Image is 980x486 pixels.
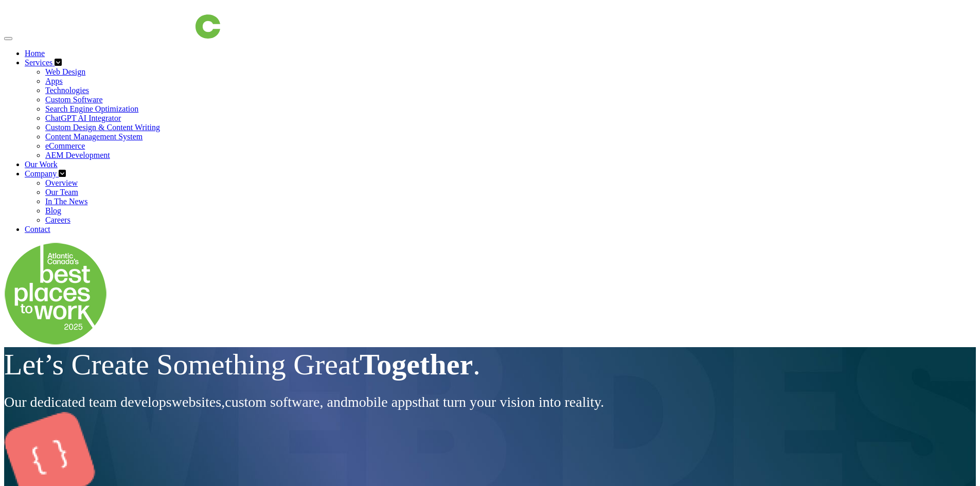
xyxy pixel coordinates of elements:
a: Overview [45,178,78,187]
span: websites [172,394,221,410]
a: Contact [25,225,50,233]
a: In The News [45,197,87,206]
span: custom software [225,394,319,410]
a: Search Engine Optimization [45,104,138,113]
a: Custom Design & Content Writing [45,123,160,132]
span: Together [360,348,473,381]
a: Apps [45,77,63,85]
a: Technologies [45,86,89,95]
a: Web Design [45,67,85,76]
img: Down [4,242,107,345]
span: mobile apps [348,394,418,410]
a: Services [25,58,55,67]
a: Content Management System [45,132,142,141]
a: eCommerce [45,141,85,150]
a: Our Team [45,188,78,196]
h3: Our dedicated team develops , , and that turn your vision into reality. [4,392,976,412]
a: Custom Software [45,95,103,104]
a: Blog [45,206,61,215]
a: Careers [45,215,70,224]
a: Company [25,169,59,178]
a: AEM Development [45,151,110,159]
a: ChatGPT AI Integrator [45,114,121,122]
h1: Let’s Create Something Great . [4,347,976,382]
a: Our Work [25,160,58,169]
button: Toggle navigation [4,37,12,40]
a: Home [25,49,45,58]
img: immediac [14,4,220,39]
